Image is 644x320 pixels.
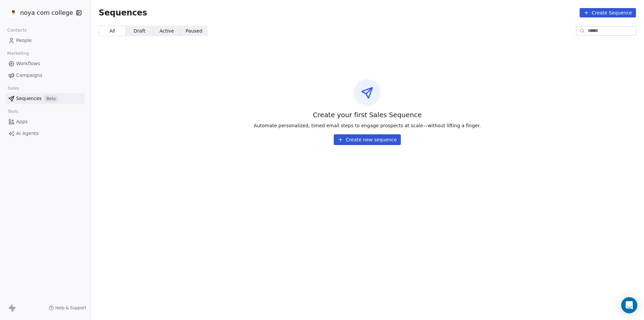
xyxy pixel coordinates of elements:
[99,8,147,17] span: Sequences
[16,60,40,67] span: Workflows
[5,83,22,93] span: Sales
[5,93,85,104] a: SequencesBeta
[55,305,86,311] span: Help & Support
[16,118,28,125] span: Apps
[4,25,30,35] span: Contacts
[9,9,17,17] img: %C3%97%C2%9C%C3%97%C2%95%C3%97%C2%92%C3%97%C2%95%20%C3%97%C2%9E%C3%97%C2%9B%C3%97%C2%9C%C3%97%C2%...
[4,48,32,58] span: Marketing
[8,7,71,18] button: noya com college
[159,28,174,35] span: Active
[133,28,145,35] span: Draft
[254,122,481,129] span: Automate personalized, timed email steps to engage prospects at scale—without lifting a finger.
[44,95,58,102] span: Beta
[185,28,202,35] span: Paused
[580,8,636,17] button: Create Sequence
[5,116,85,127] a: Apps
[5,58,85,69] a: Workflows
[16,37,32,44] span: People
[5,70,85,81] a: Campaigns
[334,134,401,145] button: Create new sequence
[5,128,85,139] a: AI Agents
[16,95,42,102] span: Sequences
[5,106,21,117] span: Tools
[16,130,39,137] span: AI Agents
[20,8,73,17] span: noya com college
[16,72,42,79] span: Campaigns
[621,297,637,313] div: Open Intercom Messenger
[49,305,86,311] a: Help & Support
[313,110,422,120] span: Create your first Sales Sequence
[5,35,85,46] a: People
